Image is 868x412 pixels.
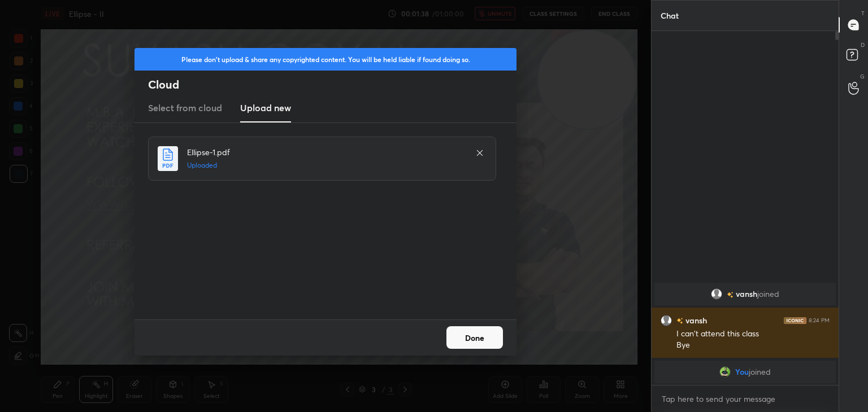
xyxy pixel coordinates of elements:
[749,367,771,376] span: joined
[187,160,464,170] h5: Uploaded
[187,146,464,158] h4: Ellipse-1.pdf
[676,328,830,340] div: I can't attend this class
[676,318,683,324] img: no-rating-badge.077c3623.svg
[736,290,757,299] span: vansh
[757,290,779,299] span: joined
[711,288,722,300] img: default.png
[735,367,749,376] span: You
[784,317,806,324] img: iconic-dark.1390631f.png
[652,280,839,385] div: grid
[719,366,731,378] img: a434298a68d44316b023bd070e79c2f5.jpg
[676,340,830,351] div: Bye
[134,48,517,71] div: Please don't upload & share any copyrighted content. You will be held liable if found doing so.
[861,41,865,49] p: D
[861,9,865,17] p: T
[652,1,688,30] p: Chat
[809,317,830,324] div: 8:24 PM
[727,292,734,298] img: no-rating-badge.077c3623.svg
[148,77,517,92] h2: Cloud
[446,326,503,349] button: Done
[860,72,865,81] p: G
[240,101,291,115] h3: Upload new
[683,314,707,326] h6: vansh
[661,315,672,326] img: default.png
